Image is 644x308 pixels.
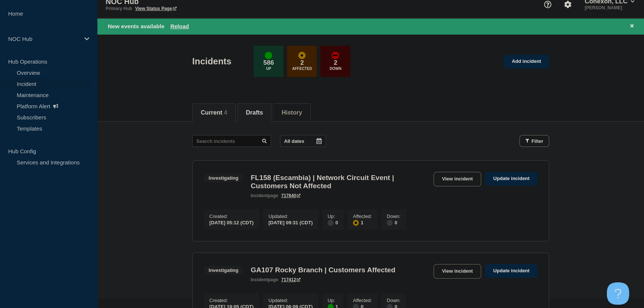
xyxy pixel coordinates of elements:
p: Affected : [353,298,372,303]
div: up [265,52,272,59]
p: page [251,193,278,198]
a: View incident [434,264,482,279]
p: page [251,277,278,282]
div: [DATE] 05:12 (CDT) [209,219,254,225]
a: View incident [434,172,482,186]
button: History [281,109,302,116]
p: Updated : [268,298,313,303]
p: Down [330,67,342,71]
div: disabled [387,220,393,226]
p: Up : [328,214,338,219]
div: 1 [353,219,372,226]
div: affected [298,52,306,59]
button: Reload [170,23,189,29]
input: Search incidents [192,135,271,147]
h3: GA107 Rocky Branch | Customers Affected [251,266,395,274]
p: Created : [209,298,254,303]
div: 0 [387,219,400,226]
a: Update incident [485,264,538,278]
p: NOC Hub [8,36,80,42]
a: Update incident [485,172,538,186]
button: Current 4 [201,109,227,116]
a: 717840 [281,193,300,198]
span: New events available [108,23,164,29]
p: Affected : [353,214,372,219]
div: affected [353,220,359,226]
h1: Incidents [192,56,231,67]
span: Investigating [204,266,243,275]
p: Down : [387,214,400,219]
div: disabled [328,220,334,226]
button: Filter [519,135,549,147]
p: Up [266,67,271,71]
span: incident [251,193,268,198]
p: 2 [334,59,337,67]
div: down [332,52,339,59]
p: Up : [328,298,338,303]
p: Affected [292,67,312,71]
span: Investigating [204,174,243,182]
p: Primary Hub [106,6,132,11]
span: incident [251,277,268,282]
span: Filter [531,138,543,144]
button: All dates [280,135,326,147]
p: 586 [263,59,274,67]
button: Drafts [246,109,263,116]
p: Updated : [268,214,313,219]
div: [DATE] 09:31 (CDT) [268,219,313,225]
p: Created : [209,214,254,219]
div: 0 [328,219,338,226]
span: 4 [224,109,227,116]
a: View Status Page [135,6,176,11]
p: 2 [300,59,304,67]
iframe: Help Scout Beacon - Open [607,282,629,305]
a: 717412 [281,277,300,282]
p: Down : [387,298,400,303]
h3: FL158 (Escambia) | Network Circuit Event | Customers Not Affected [251,174,429,190]
p: All dates [284,138,304,144]
a: Add incident [503,55,549,68]
p: [PERSON_NAME] [583,5,636,10]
